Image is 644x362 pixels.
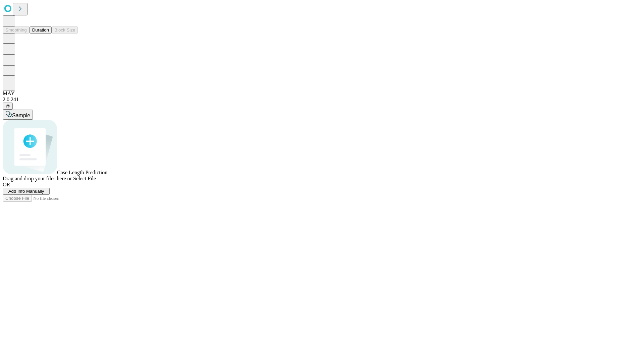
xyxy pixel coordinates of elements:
[8,189,44,194] span: Add Info Manually
[73,176,96,181] span: Select File
[57,170,107,175] span: Case Length Prediction
[3,176,72,181] span: Drag and drop your files here or
[3,182,10,187] span: OR
[52,26,78,34] button: Block Size
[3,188,50,195] button: Add Info Manually
[5,104,10,109] span: @
[3,26,30,34] button: Smoothing
[3,103,13,110] button: @
[12,113,30,118] span: Sample
[3,90,641,97] div: MAY
[30,26,52,34] button: Duration
[3,97,641,103] div: 2.0.241
[3,110,33,120] button: Sample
